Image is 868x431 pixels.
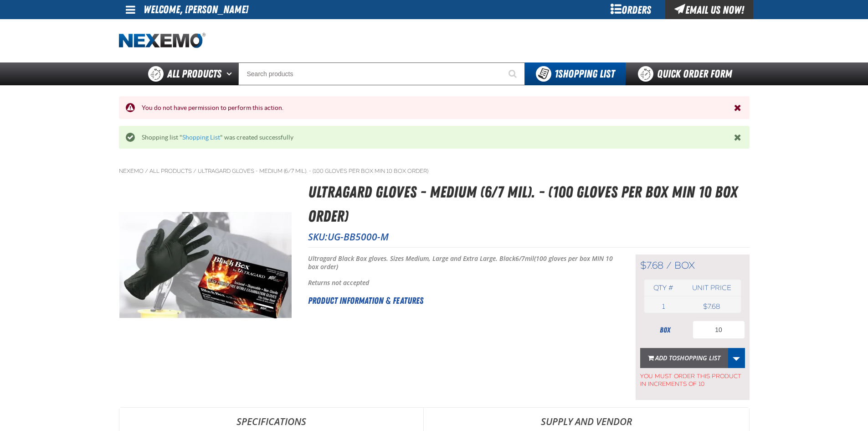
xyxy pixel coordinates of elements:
[674,260,695,271] span: box
[693,321,745,339] input: Product Quantity
[193,167,196,175] span: /
[182,134,220,141] a: Shopping List
[626,62,749,85] a: Quick Order Form
[308,254,613,272] p: Ultragard Black Box gloves. Sizes Medium, Large and Extra Large. Black (100 gloves per box MIN 10...
[666,260,672,271] span: /
[640,348,728,368] button: Add toShopping List
[145,167,148,175] span: /
[135,133,734,142] div: Shopping list " " was created successfully
[119,33,205,49] img: Nexemo logo
[119,167,750,175] nav: Breadcrumbs
[328,230,389,243] span: UG-BB5000-M
[640,260,663,271] span: $7.68
[308,230,750,243] p: SKU:
[555,68,558,80] strong: 1
[308,294,613,307] h2: Product Information & Features
[640,325,690,335] div: box
[167,66,221,82] span: All Products
[308,278,369,287] b: Returns not accepted
[119,212,292,318] img: Ultragard gloves - Medium (6/7 mil). - (100 gloves per box MIN 10 box order)
[198,167,428,175] a: Ultragard gloves - Medium (6/7 mil). - (100 gloves per box MIN 10 box order)
[119,33,205,49] a: Home
[732,101,745,114] button: Close the Notification
[644,280,683,296] th: Qty #
[149,167,192,175] a: All Products
[728,348,745,368] a: More Actions
[525,62,626,85] button: You have 1 Shopping List. Open to view details
[640,368,745,388] span: You must order this product in increments of 10
[308,180,750,228] h1: Ultragard gloves - Medium (6/7 mil). - (100 gloves per box MIN 10 box order)
[119,167,144,175] a: Nexemo
[683,300,740,313] td: $7.68
[515,254,534,263] strong: 6/7mil
[135,104,734,112] div: You do not have permission to perform this action.
[238,62,525,85] input: Search
[683,280,740,296] th: Unit price
[662,302,665,311] span: 1
[655,353,720,362] span: Add to
[732,130,745,144] button: Close the Notification
[502,62,525,85] button: Start Searching
[677,353,720,362] span: Shopping List
[555,68,615,80] span: Shopping List
[223,62,238,85] button: Open All Products pages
